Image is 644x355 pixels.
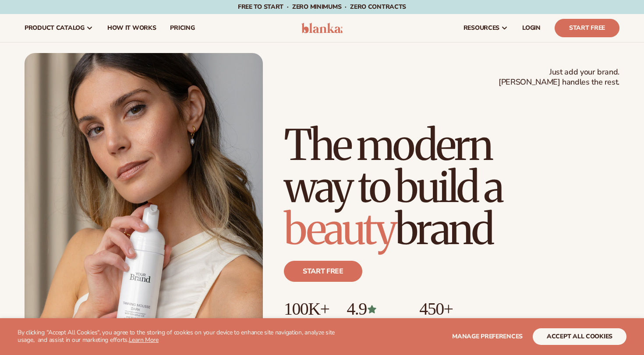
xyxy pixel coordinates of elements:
[284,261,362,282] a: Start free
[284,124,619,250] h1: The modern way to build a brand
[18,14,100,42] a: product catalog
[522,25,541,32] span: LOGIN
[347,299,402,319] p: 4.9
[499,67,619,88] span: Just add your brand. [PERSON_NAME] handles the rest.
[533,328,626,345] button: accept all cookies
[452,332,523,341] span: Manage preferences
[100,14,163,42] a: How It Works
[284,203,395,256] span: beauty
[464,25,499,32] span: resources
[284,299,329,319] p: 100K+
[456,14,515,42] a: resources
[25,25,85,32] span: product catalog
[163,14,202,42] a: pricing
[129,336,159,344] a: Learn More
[301,23,343,33] img: logo
[238,3,406,11] span: Free to start · ZERO minimums · ZERO contracts
[170,25,195,32] span: pricing
[555,19,619,37] a: Start Free
[18,329,342,344] p: By clicking "Accept All Cookies", you agree to the storing of cookies on your device to enhance s...
[452,328,523,345] button: Manage preferences
[25,53,263,354] img: Female holding tanning mousse.
[419,299,485,319] p: 450+
[107,25,156,32] span: How It Works
[515,14,548,42] a: LOGIN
